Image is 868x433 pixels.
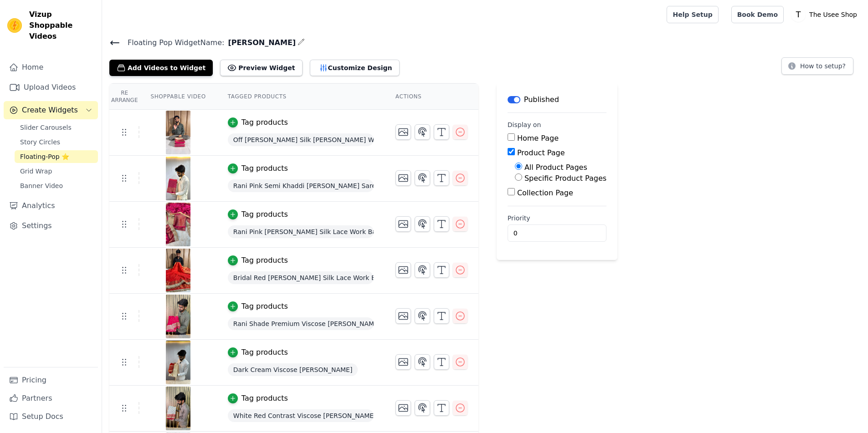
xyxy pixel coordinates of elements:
[4,217,98,235] a: Settings
[524,94,559,105] p: Published
[517,148,565,157] label: Product Page
[228,133,374,146] span: Off [PERSON_NAME] Silk [PERSON_NAME] Weave Banarasi Saree
[165,249,191,292] img: vizup-images-6cc6.jpg
[165,203,191,246] img: vizup-images-4f4d.jpg
[15,150,98,163] a: Floating-Pop ⭐
[241,163,288,174] div: Tag products
[241,347,288,358] div: Tag products
[508,120,541,129] legend: Display on
[4,371,98,389] a: Pricing
[228,271,374,284] span: Bridal Red [PERSON_NAME] Silk Lace Work Banarasi Saree
[220,60,302,76] button: Preview Widget
[165,387,191,430] img: vizup-images-4352.jpg
[395,124,411,140] button: Change Thumbnail
[224,37,296,48] span: [PERSON_NAME]
[4,408,98,426] a: Setup Docs
[517,188,573,197] label: Collection Page
[241,255,288,266] div: Tag products
[4,78,98,97] a: Upload Videos
[524,174,606,183] label: Specific Product Pages
[395,170,411,186] button: Change Thumbnail
[20,138,60,147] span: Story Circles
[4,389,98,408] a: Partners
[241,209,288,220] div: Tag products
[4,197,98,215] a: Analytics
[395,216,411,232] button: Change Thumbnail
[241,117,288,128] div: Tag products
[228,409,374,422] span: White Red Contrast Viscose [PERSON_NAME]
[139,84,216,110] th: Shoppable Video
[228,301,288,312] button: Tag products
[517,134,559,143] label: Home Page
[120,37,224,48] span: Floating Pop Widget Name:
[806,6,861,23] p: The Usee Shop
[781,57,853,75] button: How to setup?
[109,60,213,76] button: Add Videos to Widget
[22,105,78,116] span: Create Widgets
[109,84,139,110] th: Re Arrange
[228,209,288,220] button: Tag products
[395,262,411,278] button: Change Thumbnail
[228,225,374,238] span: Rani Pink [PERSON_NAME] Silk Lace Work Banarasi Saree
[165,295,191,338] img: vizup-images-2c5b.jpg
[165,111,191,154] img: reel-preview-usee-shop-app.myshopify.com-3724820218847096106_8704832998.jpeg
[15,179,98,192] a: Banner Video
[20,167,52,176] span: Grid Wrap
[228,179,374,192] span: Rani Pink Semi Khaddi [PERSON_NAME] Saree
[165,341,191,384] img: vizup-images-eb68.jpg
[310,60,400,76] button: Customize Design
[524,163,587,172] label: All Product Pages
[228,363,358,376] span: Dark Cream Viscose [PERSON_NAME]
[20,152,69,161] span: Floating-Pop ⭐
[228,117,288,128] button: Tag products
[20,123,72,132] span: Slider Carousels
[731,6,784,23] a: Book Demo
[228,393,288,404] button: Tag products
[7,18,22,33] img: Vizup
[228,163,288,174] button: Tag products
[15,121,98,134] a: Slider Carousels
[29,9,94,42] span: Vizup Shoppable Videos
[228,317,374,330] span: Rani Shade Premium Viscose [PERSON_NAME]
[4,101,98,119] button: Create Widgets
[165,157,191,200] img: vizup-images-4a04.jpg
[4,58,98,76] a: Home
[667,6,718,23] a: Help Setup
[15,165,98,178] a: Grid Wrap
[241,393,288,404] div: Tag products
[217,84,385,110] th: Tagged Products
[228,347,288,358] button: Tag products
[395,400,411,416] button: Change Thumbnail
[781,64,853,72] a: How to setup?
[508,214,606,223] label: Priority
[15,136,98,148] a: Story Circles
[791,6,861,23] button: T The Usee Shop
[298,36,305,49] div: Edit Name
[228,255,288,266] button: Tag products
[796,10,801,19] text: T
[241,301,288,312] div: Tag products
[395,354,411,370] button: Change Thumbnail
[395,308,411,324] button: Change Thumbnail
[385,84,478,110] th: Actions
[20,181,63,190] span: Banner Video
